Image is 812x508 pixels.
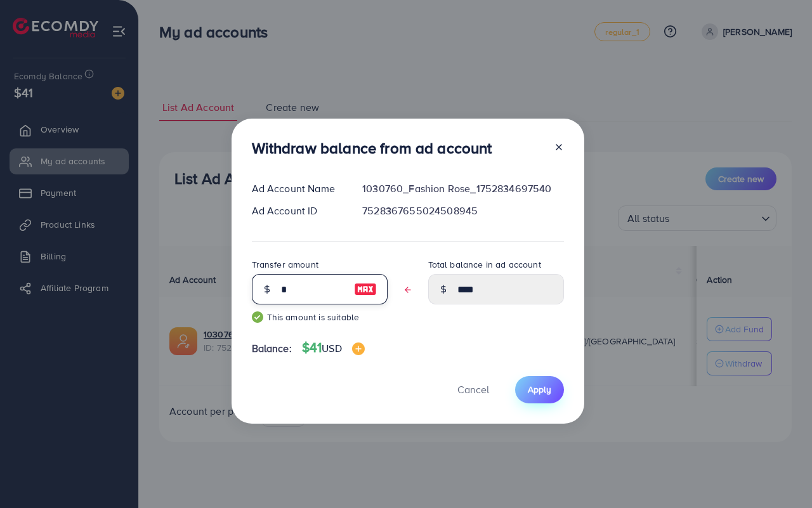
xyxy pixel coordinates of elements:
[252,311,263,323] img: guide
[428,258,541,271] label: Total balance in ad account
[242,204,353,218] div: Ad Account ID
[302,340,365,356] h4: $41
[242,181,353,196] div: Ad Account Name
[252,341,292,356] span: Balance:
[457,382,489,396] span: Cancel
[758,451,802,498] iframe: Chat
[352,181,573,196] div: 1030760_Fashion Rose_1752834697540
[352,204,573,218] div: 7528367655024508945
[528,383,551,396] span: Apply
[515,376,564,403] button: Apply
[354,282,377,297] img: image
[252,311,388,323] small: This amount is suitable
[322,341,341,355] span: USD
[352,342,365,355] img: image
[252,139,492,157] h3: Withdraw balance from ad account
[442,376,505,403] button: Cancel
[252,258,318,271] label: Transfer amount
